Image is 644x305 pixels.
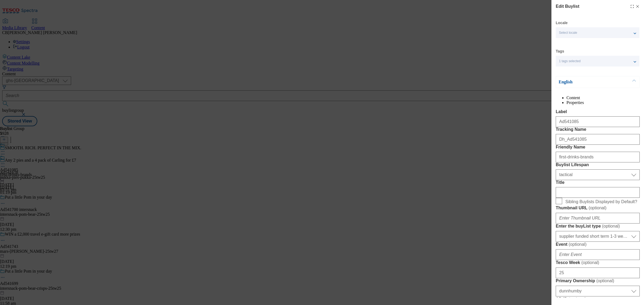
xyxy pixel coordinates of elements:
[556,56,639,66] button: 1 tags selected
[556,278,640,284] label: Primary Ownership
[556,296,640,302] label: AD ID
[588,206,606,210] span: ( optional )
[569,242,587,247] span: ( optional )
[556,187,640,198] input: Enter Title
[556,249,640,260] input: Enter Event
[556,205,640,211] label: Thumbnail URL
[559,31,577,35] span: Select locale
[556,213,640,224] input: Enter Thumbnail URL
[556,109,640,114] label: Label
[556,3,579,10] h4: Edit Buylist
[556,116,640,127] input: Enter Label
[569,297,587,301] span: ( optional )
[566,100,640,105] li: Properties
[556,27,639,38] button: Select locale
[556,260,640,265] label: Tesco Week
[556,267,640,278] input: Enter Tesco Week
[556,152,640,162] input: Enter Friendly Name
[559,59,581,63] span: 1 tags selected
[565,199,637,204] span: Sibling Buylists Displayed by Default?
[596,278,614,283] span: ( optional )
[566,95,640,100] li: Content
[556,224,640,229] label: Enter the buyList type
[556,21,568,24] label: Locale
[556,162,640,167] label: Buylist Lifespan
[556,127,640,132] label: Tracking Name
[581,260,599,265] span: ( optional )
[556,180,640,185] label: Title
[556,242,640,247] label: Event
[556,50,564,53] label: Tags
[556,134,640,145] input: Enter Tracking Name
[556,145,640,150] label: Friendly Name
[602,224,620,228] span: ( optional )
[559,79,615,85] p: English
